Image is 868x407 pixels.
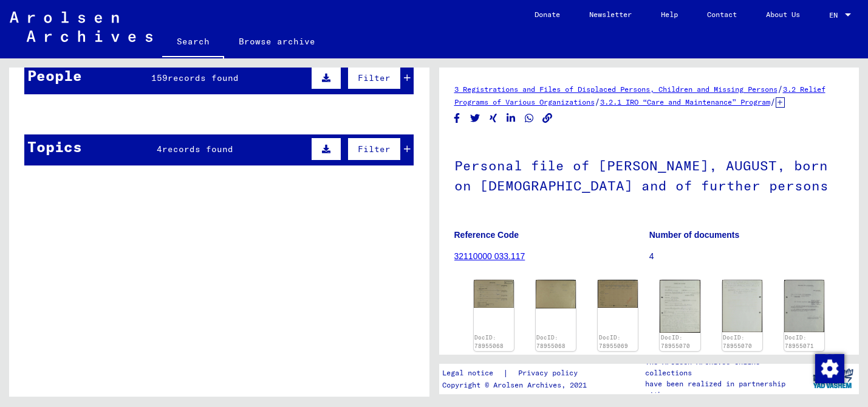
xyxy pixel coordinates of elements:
[162,27,224,58] a: Search
[595,96,600,107] span: /
[358,72,391,83] span: Filter
[454,251,525,261] a: 32110000 033.117
[27,64,82,86] div: People
[829,11,842,19] span: EN
[523,111,536,126] button: Share on WhatsApp
[487,111,500,126] button: Share on Xing
[442,380,592,391] p: Copyright © Arolsen Archives, 2021
[358,144,391,155] span: Filter
[454,85,777,94] a: 3 Registrations and Files of Displaced Persons, Children and Missing Persons
[777,83,783,94] span: /
[661,334,690,349] a: DocID: 78955070
[442,367,503,380] a: Legal notice
[815,354,844,383] img: Change consent
[474,334,504,349] a: DocID: 78955068
[508,367,592,380] a: Privacy policy
[536,334,566,349] a: DocID: 78955068
[10,12,152,42] img: Arolsen_neg.svg
[660,280,700,333] img: 001.jpg
[598,280,638,308] img: 001.jpg
[541,111,554,126] button: Copy link
[645,378,806,400] p: have been realized in partnership with
[474,280,514,308] img: 001.jpg
[347,66,401,89] button: Filter
[810,363,856,394] img: yv_logo.png
[649,250,844,263] p: 4
[454,137,844,211] h1: Personal file of [PERSON_NAME], AUGUST, born on [DEMOGRAPHIC_DATA] and of further persons
[505,111,518,126] button: Share on LinkedIn
[536,280,576,308] img: 002.jpg
[785,334,814,349] a: DocID: 78955071
[469,111,482,126] button: Share on Twitter
[600,97,770,106] a: 3.2.1 IRO “Care and Maintenance” Program
[722,280,762,332] img: 002.jpg
[224,27,330,56] a: Browse archive
[723,334,752,349] a: DocID: 78955070
[168,72,239,83] span: records found
[151,72,168,83] span: 159
[347,137,401,161] button: Filter
[770,96,776,107] span: /
[784,280,824,332] img: 001.jpg
[442,367,592,380] div: |
[599,334,628,349] a: DocID: 78955069
[649,230,740,240] b: Number of documents
[454,230,519,240] b: Reference Code
[645,357,806,378] p: The Arolsen Archives online collections
[451,111,463,126] button: Share on Facebook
